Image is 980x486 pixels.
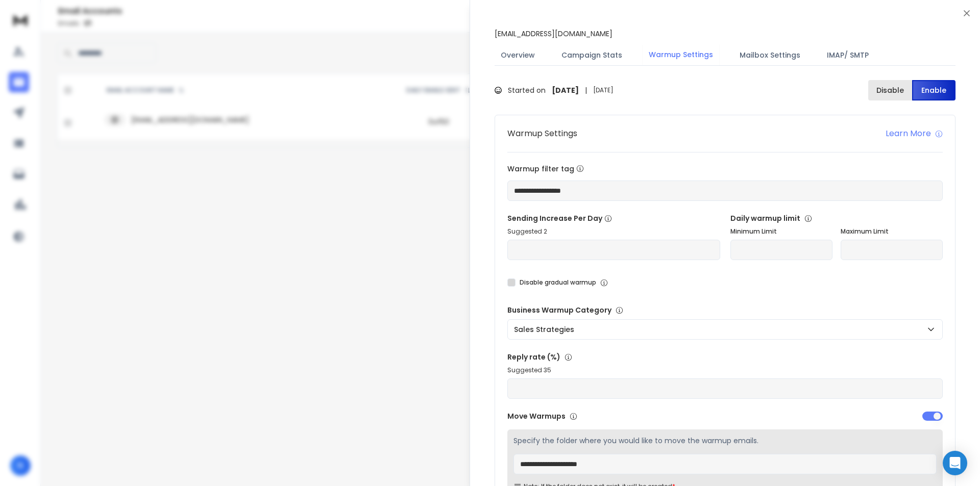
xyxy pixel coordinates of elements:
button: Warmup Settings [643,43,719,67]
p: Move Warmups [507,411,722,421]
strong: [DATE] [552,85,579,95]
p: Sales Strategies [514,324,578,335]
p: Suggested 35 [507,366,943,374]
button: IMAP/ SMTP [821,44,875,66]
label: Warmup filter tag [507,165,943,172]
button: DisableEnable [868,80,955,100]
button: Disable [868,80,912,100]
p: Sending Increase Per Day [507,213,720,223]
p: Specify the folder where you would like to move the warmup emails. [513,436,937,446]
button: Campaign Stats [555,44,628,66]
button: Mailbox Settings [733,44,806,66]
h1: Warmup Settings [507,127,577,140]
label: Maximum Limit [841,227,943,236]
p: Reply rate (%) [507,352,943,362]
p: Business Warmup Category [507,305,943,315]
label: Minimum Limit [730,227,832,236]
span: [DATE] [593,86,614,94]
div: Started on [495,85,614,95]
p: Suggested 2 [507,227,720,236]
p: [EMAIL_ADDRESS][DOMAIN_NAME] [495,29,612,39]
div: Open Intercom Messenger [943,451,967,475]
label: Disable gradual warmup [520,278,596,287]
button: Overview [495,44,541,66]
p: Daily warmup limit [730,213,943,223]
span: | [585,85,587,95]
a: Learn More [886,127,943,140]
button: Enable [912,80,956,100]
